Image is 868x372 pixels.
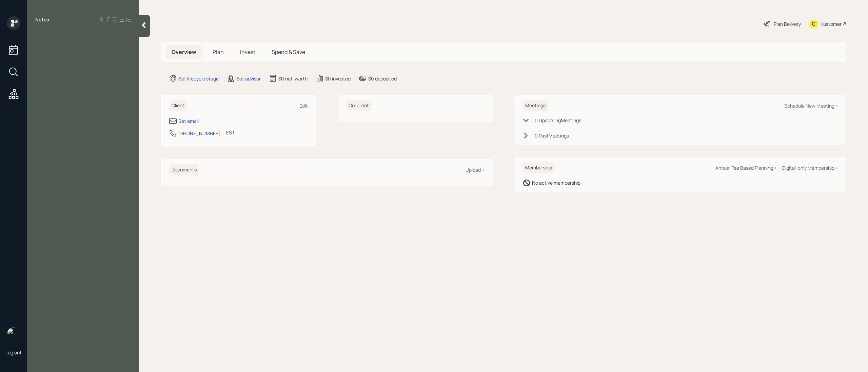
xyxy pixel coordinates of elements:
span: Plan [213,48,224,56]
label: Notes [35,16,49,23]
div: 0 Upcoming Meeting s [535,117,581,124]
div: Schedule New Meeting + [784,103,838,109]
div: $0 invested [325,75,351,82]
span: Spend & Save [272,48,305,56]
h6: Client [169,100,187,111]
img: retirable_logo.png [7,328,20,341]
div: Annual Fee Based Planning + [715,165,777,171]
div: Log out [5,349,22,356]
div: Plan Delivery [774,20,801,27]
span: Overview [172,48,196,56]
h6: Meetings [522,100,548,111]
div: 0 Past Meeting s [535,132,569,139]
div: Set lifecycle stage [178,75,219,82]
div: Edit [299,103,308,109]
div: EST [226,129,235,136]
h6: Documents [169,164,199,175]
div: $0 deposited [368,75,397,82]
div: [PHONE_NUMBER] [178,130,221,137]
div: Kustomer [821,20,842,27]
h6: Membership [522,162,555,173]
span: Invest [240,48,255,56]
div: Upload + [466,167,485,173]
div: Digital-only Membership + [782,165,838,171]
div: $0 net-worth [278,75,308,82]
div: Set advisor [236,75,261,82]
h6: Co-client [346,100,372,111]
div: Set email [178,117,199,125]
div: No active membership [532,179,580,186]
